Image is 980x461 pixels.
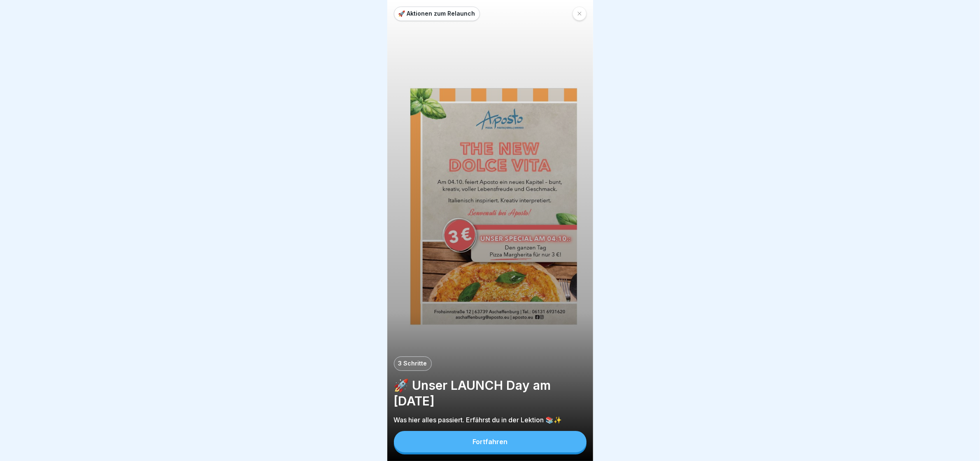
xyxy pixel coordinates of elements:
[394,415,587,424] p: Was hier alles passiert. Erfährst du in der Lektion 📚✨
[473,438,507,445] div: Fortfahren
[398,360,427,367] p: 3 Schritte
[394,431,587,452] button: Fortfahren
[398,10,475,17] p: 🚀 Aktionen zum Relaunch
[394,377,587,409] p: 🚀 Unser LAUNCH Day am [DATE]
